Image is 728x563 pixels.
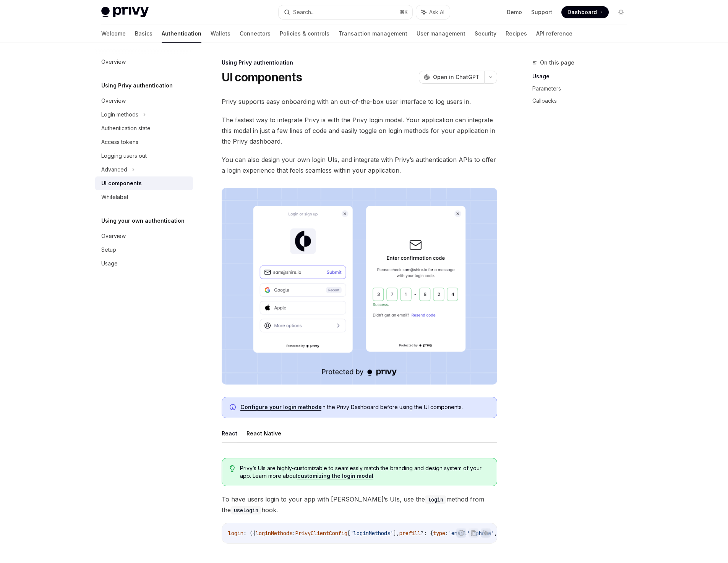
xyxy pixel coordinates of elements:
a: API reference [536,24,572,43]
span: ?: { [421,530,433,537]
a: Callbacks [532,95,633,107]
span: : [445,530,448,537]
span: Open in ChatGPT [433,73,480,81]
code: useLogin [231,506,261,514]
span: Privy’s UIs are highly-customizable to seamlessly match the branding and design system of your ap... [240,464,489,480]
span: , [494,530,497,537]
a: Recipes [506,24,527,43]
span: : ({ [243,530,256,537]
div: Access tokens [101,138,138,147]
a: Authentication [162,24,201,43]
h1: UI components [222,70,302,84]
button: Toggle dark mode [615,6,627,18]
button: Ask AI [416,5,450,19]
span: PrivyClientConfig [295,530,347,537]
a: Security [475,24,496,43]
div: Overview [101,231,126,241]
div: UI components [101,179,142,188]
div: Overview [101,96,126,105]
a: Demo [507,8,522,16]
a: UI components [95,176,193,190]
a: Usage [95,257,193,270]
span: 'loginMethods' [350,530,393,537]
span: type [433,530,445,537]
div: Advanced [101,165,127,174]
a: Authentication state [95,121,193,135]
a: Whitelabel [95,190,193,204]
code: login [425,495,446,504]
a: Dashboard [561,6,609,18]
span: Privy supports easy onboarding with an out-of-the-box user interface to log users in. [222,96,497,107]
span: On this page [540,58,574,67]
span: ], [393,530,399,537]
a: Basics [135,24,152,43]
span: login [228,530,243,537]
a: Policies & controls [280,24,329,43]
span: : [292,530,295,537]
span: Dashboard [567,8,597,16]
div: Usage [101,259,118,268]
h5: Using Privy authentication [101,81,173,90]
a: Overview [95,55,193,69]
div: Setup [101,245,116,254]
button: Open in ChatGPT [419,71,484,84]
div: Using Privy authentication [222,59,497,66]
button: React [222,424,237,442]
a: Logging users out [95,149,193,163]
div: Search... [293,8,315,17]
svg: Info [230,404,237,412]
a: customizing the login modal [297,472,373,479]
button: Report incorrect code [456,528,466,538]
div: Login methods [101,110,138,119]
button: Copy the contents from the code block [469,528,478,538]
button: Ask AI [481,528,491,538]
a: Overview [95,94,193,108]
div: Overview [101,57,126,66]
a: Welcome [101,24,126,43]
a: Wallets [211,24,230,43]
div: Authentication state [101,124,151,133]
a: Access tokens [95,135,193,149]
a: User management [417,24,465,43]
button: Search...⌘K [279,5,412,19]
a: Usage [532,70,633,83]
a: Configure your login methods [240,404,321,411]
a: Parameters [532,83,633,95]
button: React Native [246,424,281,442]
img: images/Onboard.png [222,188,497,385]
a: Connectors [240,24,271,43]
span: 'email' [448,530,470,537]
a: Support [531,8,552,16]
a: Transaction management [339,24,407,43]
img: light logo [101,7,149,18]
div: Whitelabel [101,193,128,202]
h5: Using your own authentication [101,216,185,225]
span: in the Privy Dashboard before using the UI components. [240,403,489,411]
span: loginMethods [256,530,292,537]
div: Logging users out [101,151,147,160]
a: Overview [95,229,193,243]
svg: Tip [230,465,235,472]
span: You can also design your own login UIs, and integrate with Privy’s authentication APIs to offer a... [222,154,497,176]
span: To have users login to your app with [PERSON_NAME]’s UIs, use the method from the hook. [222,494,497,515]
span: Ask AI [429,8,444,16]
a: Setup [95,243,193,257]
span: The fastest way to integrate Privy is with the Privy login modal. Your application can integrate ... [222,115,497,147]
span: prefill [399,530,421,537]
span: ⌘ K [400,9,408,15]
span: [ [347,530,350,537]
